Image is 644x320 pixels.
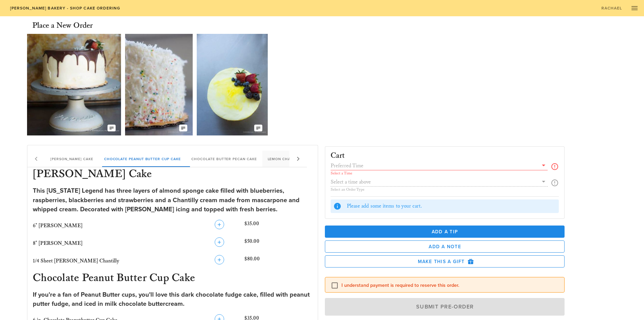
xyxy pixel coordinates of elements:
[331,171,548,175] div: Select a Time
[31,271,314,286] h3: Chocolate Peanut Butter Cup Cake
[325,255,565,268] button: Make this a Gift
[243,236,314,251] div: $50.00
[325,240,565,253] button: Add a Note
[45,151,99,167] div: [PERSON_NAME] Cake
[33,240,82,247] span: 8" [PERSON_NAME]
[243,254,314,269] div: $80.00
[33,222,82,229] span: 6" [PERSON_NAME]
[125,34,193,135] img: qzl0ivbhpoir5jt3lnxe.jpg
[262,151,320,167] div: Lemon Chantilly Cake
[330,229,559,235] span: Add a Tip
[33,258,119,264] span: 1/4 Sheet [PERSON_NAME] Chantilly
[243,218,314,233] div: $35.00
[333,303,557,310] span: Submit Pre-Order
[331,161,539,170] input: Preferred Time
[9,6,120,10] span: [PERSON_NAME] Bakery - Shop Cake Ordering
[5,3,125,13] a: [PERSON_NAME] Bakery - Shop Cake Ordering
[331,244,559,250] span: Add a Note
[32,20,93,31] h3: Place a New Order
[27,34,121,135] img: adomffm5ftbblbfbeqkk.jpg
[197,34,268,135] img: vfgkldhn9pjhkwzhnerr.webp
[186,151,262,167] div: Chocolate Butter Pecan Cake
[33,290,312,309] div: If you're a fan of Peanut Butter cups, you'll love this dark chocolate fudge cake, filled with pe...
[331,152,345,160] h3: Cart
[31,167,314,182] h3: [PERSON_NAME] Cake
[325,298,565,316] button: Submit Pre-Order
[99,151,186,167] div: Chocolate Peanut Butter Cup Cake
[331,258,559,264] span: Make this a Gift
[601,6,622,10] span: Rachael
[597,3,626,13] a: Rachael
[325,226,565,238] button: Add a Tip
[341,282,559,289] label: I understand payment is required to reserve this order.
[33,186,312,214] div: This [US_STATE] Legend has three layers of almond sponge cake filled with blueberries, raspberrie...
[347,202,556,210] div: Please add some items to your cart.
